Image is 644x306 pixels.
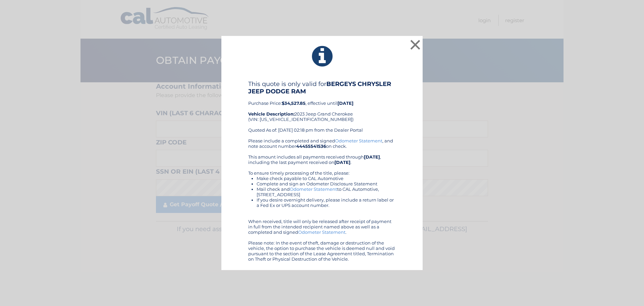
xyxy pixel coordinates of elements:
[298,229,345,235] a: Odometer Statement
[257,176,396,181] li: Make check payable to CAL Automotive
[248,111,294,117] strong: Vehicle Description:
[248,80,396,138] div: Purchase Price: , effective until 2023 Jeep Grand Cherokee (VIN: [US_VEHICLE_IDENTIFICATION_NUMBE...
[335,138,382,143] a: Odometer Statement
[248,138,396,262] div: Please include a completed and signed , and note account number on check. This amount includes al...
[290,186,337,192] a: Odometer Statement
[248,80,396,95] h4: This quote is only valid for
[248,80,391,95] b: BERGEYS CHRYSLER JEEP DODGE RAM
[282,100,306,106] b: $34,527.85
[364,154,380,160] b: [DATE]
[334,160,351,165] b: [DATE]
[409,38,422,51] button: ×
[257,197,396,208] li: If you desire overnight delivery, please include a return label or a Fed Ex or UPS account number.
[257,181,396,186] li: Complete and sign an Odometer Disclosure Statement
[257,186,396,197] li: Mail check and to CAL Automotive, [STREET_ADDRESS]
[337,100,354,106] b: [DATE]
[296,143,326,149] b: 44455541536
